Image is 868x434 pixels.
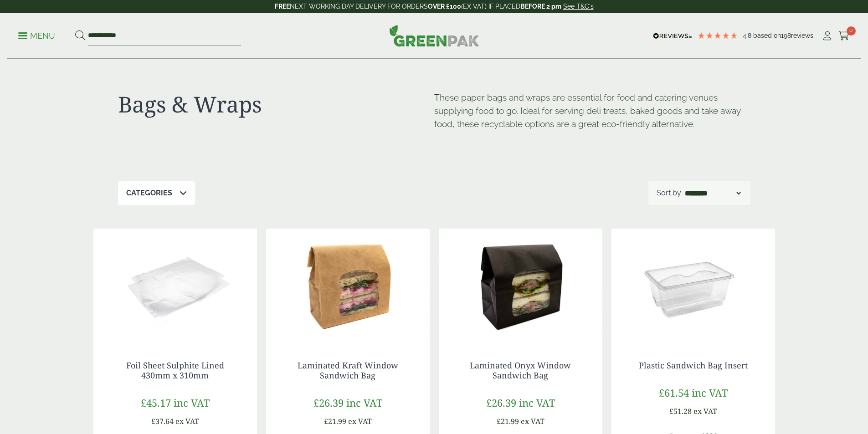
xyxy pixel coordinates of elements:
[838,29,850,43] a: 0
[781,32,791,39] span: 198
[266,229,430,342] img: Laminated Kraft Sandwich Bag
[697,31,738,40] div: 4.79 Stars
[838,31,850,41] i: Cart
[275,3,290,10] strong: FREE
[693,406,717,416] span: ex VAT
[520,3,561,10] strong: BEFORE 2 pm
[683,188,742,199] select: Shop order
[657,188,681,199] p: Sort by
[519,396,555,409] span: inc VAT
[348,416,372,426] span: ex VAT
[389,25,479,46] img: GreenPak Supplies
[470,360,571,381] a: Laminated Onyx Window Sandwich Bag
[753,32,781,39] span: Based on
[346,396,382,409] span: inc VAT
[847,26,856,36] span: 0
[174,396,210,409] span: inc VAT
[324,416,346,426] span: £21.99
[669,406,692,416] span: £51.28
[659,386,689,399] span: £61.54
[141,396,171,409] span: £45.17
[486,396,516,409] span: £26.39
[611,229,775,342] img: Plastic Sandwich Bag insert
[521,416,544,426] span: ex VAT
[497,416,519,426] span: £21.99
[313,396,344,409] span: £26.39
[428,3,461,10] strong: OVER £100
[791,32,813,39] span: reviews
[18,31,55,40] a: Menu
[563,3,594,10] a: See T&C's
[822,31,833,41] i: My Account
[126,360,224,381] a: Foil Sheet Sulphite Lined 430mm x 310mm
[126,188,172,199] p: Categories
[439,229,602,342] img: Laminated Black Sandwich Bag
[298,360,398,381] a: Laminated Kraft Window Sandwich Bag
[653,33,693,39] img: REVIEWS.io
[743,32,753,39] span: 4.8
[175,416,199,426] span: ex VAT
[18,31,55,41] p: Menu
[151,416,174,426] span: £37.64
[692,386,728,399] span: inc VAT
[118,91,434,117] h1: Bags & Wraps
[434,91,750,130] p: These paper bags and wraps are essential for food and catering venues supplying food to go. Ideal...
[639,360,748,371] a: Plastic Sandwich Bag Insert
[93,229,257,342] img: GP3330019D Foil Sheet Sulphate Lined bare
